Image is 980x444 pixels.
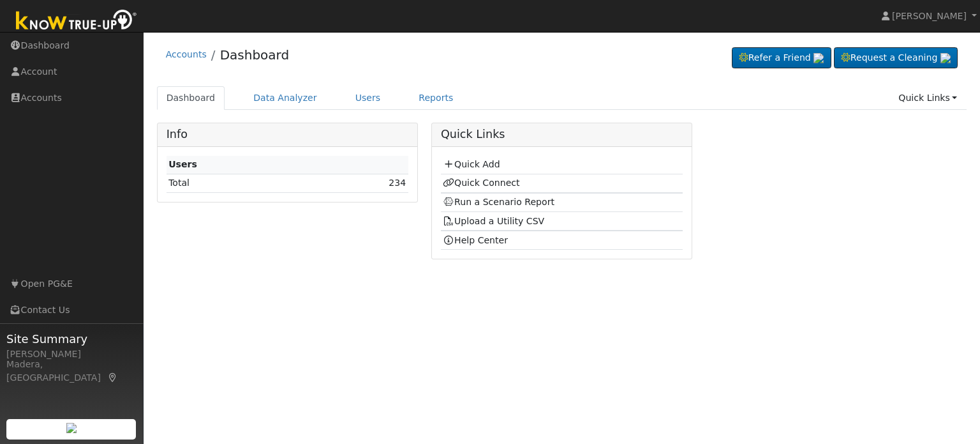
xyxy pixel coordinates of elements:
img: retrieve [940,53,951,63]
span: Site Summary [6,330,137,348]
img: retrieve [66,423,77,433]
a: Quick Links [889,86,967,110]
a: Request a Cleaning [834,47,958,69]
div: [PERSON_NAME] [6,348,137,361]
a: Refer a Friend [732,47,831,69]
img: retrieve [813,53,824,63]
a: Reports [409,86,463,110]
a: Users [346,86,390,110]
a: Accounts [166,49,207,59]
div: Madera, [GEOGRAPHIC_DATA] [6,358,137,385]
a: Dashboard [220,47,290,63]
a: Data Analyzer [244,86,327,110]
a: Dashboard [157,86,225,110]
img: Know True-Up [10,7,144,36]
span: [PERSON_NAME] [892,11,967,21]
a: Map [107,372,119,383]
